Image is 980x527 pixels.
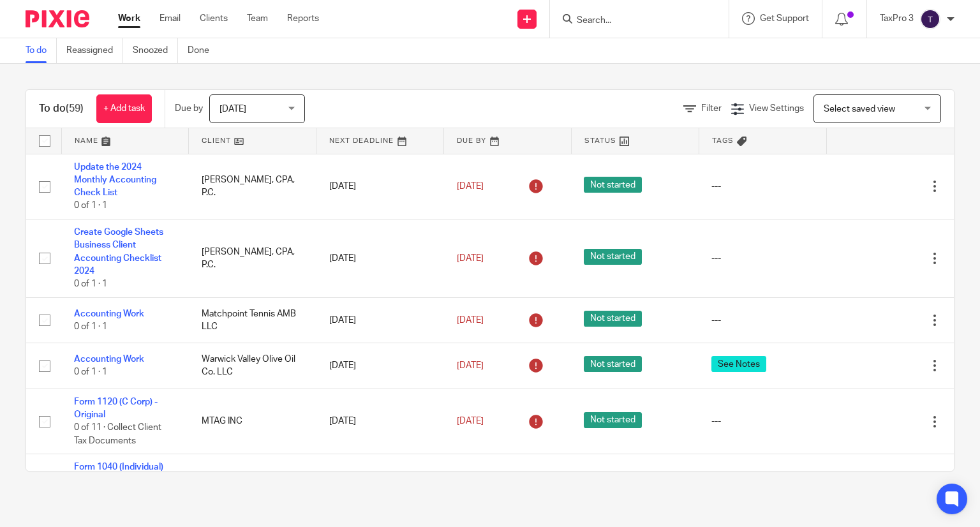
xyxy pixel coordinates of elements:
[749,104,804,113] span: View Settings
[74,163,156,198] a: Update the 2024 Monthly Accounting Check List
[74,397,158,419] a: Form 1120 (C Corp) - Original
[711,180,813,193] div: ---
[175,102,203,115] p: Due by
[575,15,690,27] input: Search
[457,182,484,191] span: [DATE]
[247,12,268,25] a: Team
[26,10,89,27] img: Pixie
[74,202,107,211] span: 0 of 1 · 1
[584,412,642,428] span: Not started
[74,228,163,276] a: Create Google Sheets Business Client Accounting Checklist 2024
[584,249,642,265] span: Not started
[189,343,316,389] td: Warwick Valley Olive Oil Co. LLC
[189,219,316,298] td: [PERSON_NAME], CPA, P.C.
[584,311,642,327] span: Not started
[711,356,766,372] span: See Notes
[457,254,484,263] span: [DATE]
[316,219,444,298] td: [DATE]
[457,417,484,426] span: [DATE]
[920,9,940,29] img: svg%3E
[316,297,444,343] td: [DATE]
[189,389,316,454] td: MTAG INC
[39,102,84,115] h1: To do
[74,355,144,364] a: Accounting Work
[74,322,107,331] span: 0 of 1 · 1
[188,38,219,63] a: Done
[74,309,144,318] a: Accounting Work
[316,343,444,389] td: [DATE]
[701,104,722,113] span: Filter
[74,280,107,289] span: 0 of 1 · 1
[118,12,140,25] a: Work
[219,105,246,114] span: [DATE]
[824,105,895,114] span: Select saved view
[66,103,84,114] span: (59)
[316,389,444,454] td: [DATE]
[26,38,57,63] a: To do
[160,12,181,25] a: Email
[74,368,107,377] span: 0 of 1 · 1
[711,314,813,327] div: ---
[74,424,161,446] span: 0 of 11 · Collect Client Tax Documents
[760,14,809,23] span: Get Support
[457,316,484,325] span: [DATE]
[457,361,484,370] span: [DATE]
[712,137,734,144] span: Tags
[189,297,316,343] td: Matchpoint Tennis AMB LLC
[287,12,319,25] a: Reports
[880,12,914,25] p: TaxPro 3
[316,154,444,219] td: [DATE]
[133,38,178,63] a: Snoozed
[189,154,316,219] td: [PERSON_NAME], CPA, P.C.
[711,415,813,427] div: ---
[74,463,163,471] a: Form 1040 (Individual)
[66,38,123,63] a: Reassigned
[711,252,813,265] div: ---
[96,94,152,123] a: + Add task
[584,177,642,193] span: Not started
[200,12,228,25] a: Clients
[584,356,642,372] span: Not started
